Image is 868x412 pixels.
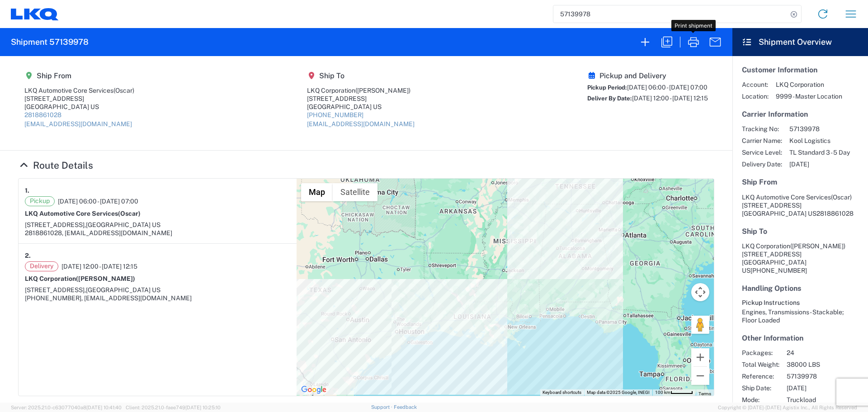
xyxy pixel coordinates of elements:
[742,81,769,89] span: Account:
[742,372,779,380] span: Reference:
[394,404,417,410] a: Feedback
[742,242,859,275] address: [GEOGRAPHIC_DATA] US
[299,384,329,396] img: Google
[299,384,329,396] a: Open this area in Google Maps (opens a new window)
[24,103,134,111] div: [GEOGRAPHIC_DATA] US
[11,37,89,47] h2: Shipment 57139978
[732,28,868,56] header: Shipment Overview
[587,390,650,395] span: Map data ©2025 Google, INEGI
[742,178,859,186] h5: Ship From
[816,210,854,217] span: 2818861028
[742,299,859,307] h6: Pickup Instructions
[787,349,838,357] span: 24
[307,103,415,111] div: [GEOGRAPHIC_DATA] US
[655,390,670,395] span: 100 km
[627,84,708,91] span: [DATE] 06:00 - [DATE] 07:00
[307,71,415,80] h5: Ship To
[742,384,779,392] span: Ship Date:
[742,125,782,133] span: Tracking No:
[742,202,802,209] span: [STREET_ADDRESS]
[25,221,86,228] span: [STREET_ADDRESS],
[24,71,134,80] h5: Ship From
[787,384,838,392] span: [DATE]
[750,267,807,274] span: [PHONE_NUMBER]
[76,275,135,282] span: ([PERSON_NAME])
[86,405,122,410] span: [DATE] 10:41:40
[18,160,93,171] a: Hide Details
[831,194,852,201] span: (Oscar)
[742,242,845,258] span: LKQ Corporation [STREET_ADDRESS]
[118,210,141,217] span: (Oscar)
[718,403,857,412] span: Copyright © [DATE]-[DATE] Agistix Inc., All Rights Reserved
[25,261,58,271] span: Delivery
[789,148,850,156] span: TL Standard 3 - 5 Day
[126,405,221,410] span: Client: 2025.21.0-faee749
[742,334,859,342] h5: Other Information
[691,367,709,385] button: Zoom out
[742,110,859,118] h5: Carrier Information
[787,360,838,369] span: 38000 LBS
[355,87,410,94] span: ([PERSON_NAME])
[632,95,708,102] span: [DATE] 12:00 - [DATE] 12:15
[24,86,134,95] div: LKQ Automotive Core Services
[742,284,859,293] h5: Handling Options
[24,111,61,118] a: 2818861028
[307,95,415,103] div: [STREET_ADDRESS]
[307,111,363,118] a: [PHONE_NUMBER]
[301,183,333,201] button: Show street map
[25,275,135,282] strong: LKQ Corporation
[742,66,859,74] h5: Customer Information
[742,137,782,145] span: Carrier Name:
[789,125,850,133] span: 57139978
[25,250,31,261] strong: 2.
[742,160,782,168] span: Delivery Date:
[742,360,779,369] span: Total Weight:
[742,349,779,357] span: Packages:
[587,95,632,102] span: Deliver By Date:
[542,389,581,396] button: Keyboard shortcuts
[742,193,859,218] address: [GEOGRAPHIC_DATA] US
[742,148,782,156] span: Service Level:
[789,160,850,168] span: [DATE]
[587,84,627,91] span: Pickup Period:
[25,294,290,302] div: [PHONE_NUMBER], [EMAIL_ADDRESS][DOMAIN_NAME]
[691,283,709,301] button: Map camera controls
[787,372,838,380] span: 57139978
[691,348,709,366] button: Zoom in
[333,183,377,201] button: Show satellite imagery
[307,86,415,95] div: LKQ Corporation
[790,242,845,250] span: ([PERSON_NAME])
[113,87,134,94] span: (Oscar)
[185,405,221,410] span: [DATE] 10:25:10
[25,229,290,237] div: 2818861028, [EMAIL_ADDRESS][DOMAIN_NAME]
[698,391,711,396] a: Terms
[742,308,859,324] div: Engines, Transmissions - Stackable; Floor Loaded
[86,286,160,294] span: [GEOGRAPHIC_DATA] US
[61,262,137,270] span: [DATE] 12:00 - [DATE] 12:15
[58,197,138,205] span: [DATE] 06:00 - [DATE] 07:00
[553,5,788,23] input: Shipment, tracking or reference number
[24,95,134,103] div: [STREET_ADDRESS]
[787,396,838,404] span: Truckload
[25,286,86,294] span: [STREET_ADDRESS],
[691,316,709,334] button: Drag Pegman onto the map to open Street View
[371,404,394,410] a: Support
[25,210,141,217] strong: LKQ Automotive Core Services
[11,405,122,410] span: Server: 2025.21.0-c63077040a8
[307,120,415,128] a: [EMAIL_ADDRESS][DOMAIN_NAME]
[25,185,29,196] strong: 1.
[776,92,842,100] span: 9999 - Master Location
[652,389,696,396] button: Map Scale: 100 km per 46 pixels
[587,71,708,80] h5: Pickup and Delivery
[789,137,850,145] span: Kool Logistics
[742,227,859,236] h5: Ship To
[24,120,132,128] a: [EMAIL_ADDRESS][DOMAIN_NAME]
[742,396,779,404] span: Mode:
[742,194,831,201] span: LKQ Automotive Core Services
[776,81,842,89] span: LKQ Corporation
[742,92,769,100] span: Location:
[86,221,160,228] span: [GEOGRAPHIC_DATA] US
[25,196,55,206] span: Pickup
